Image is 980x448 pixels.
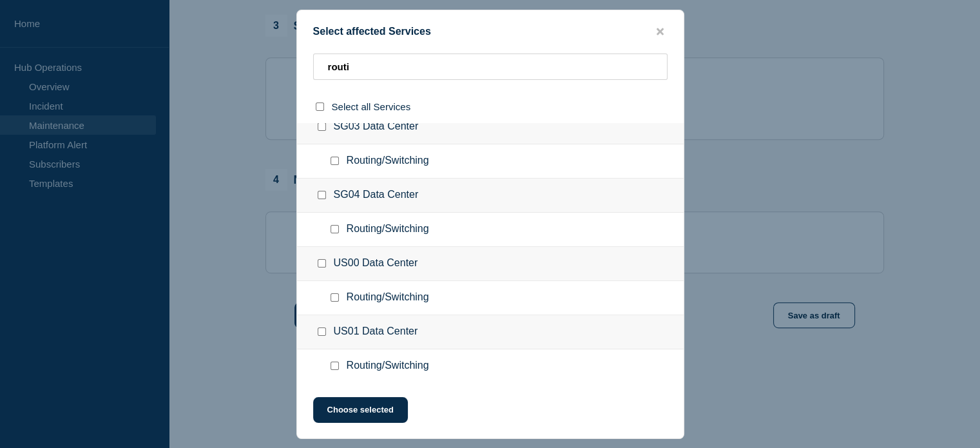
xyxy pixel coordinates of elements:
span: Routing/Switching [347,360,429,373]
input: US01 Data Center checkbox [318,327,326,336]
button: Choose selected [313,397,408,423]
div: SG04 Data Center [297,179,684,213]
span: Routing/Switching [347,223,429,236]
input: Routing/Switching checkbox [331,293,339,302]
div: US01 Data Center [297,315,684,349]
input: Search [313,54,668,80]
input: US00 Data Center checkbox [318,259,326,268]
input: SG04 Data Center checkbox [318,191,326,199]
input: select all checkbox [316,102,324,111]
div: SG03 Data Center [297,110,684,144]
span: Routing/Switching [347,291,429,304]
span: Select all Services [332,101,411,112]
input: SG03 Data Center checkbox [318,122,326,131]
span: Routing/Switching [347,155,429,168]
input: Routing/Switching checkbox [331,362,339,370]
input: Routing/Switching checkbox [331,225,339,233]
div: Select affected Services [297,26,684,38]
button: close button [653,26,668,38]
div: US00 Data Center [297,247,684,281]
input: Routing/Switching checkbox [331,157,339,165]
